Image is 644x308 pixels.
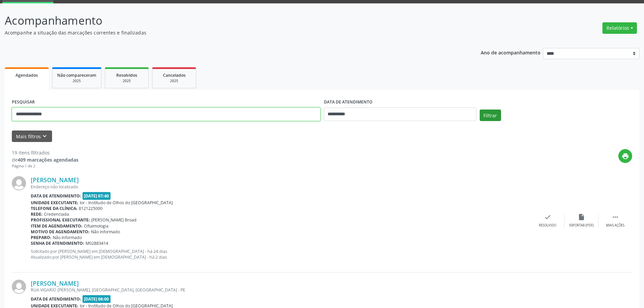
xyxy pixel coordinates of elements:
[12,176,26,190] img: img
[18,157,78,163] strong: 409 marcações agendadas
[82,192,111,200] span: [DATE] 07:40
[31,217,90,223] b: Profissional executante:
[31,193,81,199] b: Data de atendimento:
[578,213,585,221] i: insert_drive_file
[57,72,96,78] span: Não compareceram
[57,78,96,84] div: 2025
[12,156,78,163] div: de
[31,176,79,184] a: [PERSON_NAME]
[91,229,120,235] span: Não informado
[44,211,69,217] span: Credenciada
[53,235,82,240] span: Não informado
[82,295,111,303] span: [DATE] 08:00
[622,152,629,160] i: print
[31,211,43,217] b: Rede:
[31,296,81,302] b: Data de atendimento:
[12,280,26,294] img: img
[12,163,78,169] div: Página 1 de 2
[116,72,137,78] span: Resolvidos
[31,248,531,260] p: Solicitado por [PERSON_NAME] em [DEMOGRAPHIC_DATA] - há 24 dias Atualizado por [PERSON_NAME] em [...
[31,287,531,293] div: RUA VIGARIO [PERSON_NAME], [GEOGRAPHIC_DATA], [GEOGRAPHIC_DATA] - PE
[16,72,38,78] span: Agendados
[163,72,186,78] span: Cancelados
[12,97,35,108] label: PESQUISAR
[41,133,48,140] i: keyboard_arrow_down
[31,200,78,206] b: Unidade executante:
[12,149,78,156] div: 19 itens filtrados
[157,78,191,84] div: 2025
[480,110,501,121] button: Filtrar
[569,223,594,228] div: Exportar (PDF)
[612,213,619,221] i: 
[5,12,449,29] p: Acompanhamento
[31,235,51,240] b: Preparo:
[31,223,82,229] b: Item de agendamento:
[110,78,144,84] div: 2025
[12,131,52,142] button: Mais filtroskeyboard_arrow_down
[79,206,102,211] span: 8121225000
[602,22,637,34] button: Relatórios
[481,48,541,56] p: Ano de acompanhamento
[606,223,624,228] div: Mais ações
[86,240,108,246] span: M02883414
[31,240,84,246] b: Senha de atendimento:
[91,217,137,223] span: [PERSON_NAME] Broad
[31,229,90,235] b: Motivo de agendamento:
[618,149,632,163] button: print
[31,184,531,190] div: Endereço não localizado
[544,213,551,221] i: check
[5,29,449,36] p: Acompanhe a situação das marcações correntes e finalizadas
[84,223,109,229] span: Oftalmologia
[324,97,373,108] label: DATA DE ATENDIMENTO
[539,223,556,228] div: Resolvido
[31,280,79,287] a: [PERSON_NAME]
[80,200,173,206] span: Ior - Institudo de Olhos do [GEOGRAPHIC_DATA]
[31,206,77,211] b: Telefone da clínica:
